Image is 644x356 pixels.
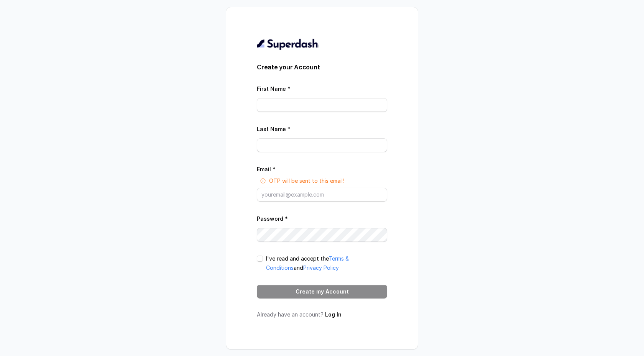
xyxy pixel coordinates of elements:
[257,166,276,172] label: Email *
[257,285,387,299] button: Create my Account
[269,177,344,185] p: OTP will be sent to this email!
[257,62,387,72] h3: Create your Account
[257,126,291,132] label: Last Name *
[257,215,288,222] label: Password *
[325,311,342,318] a: Log In
[266,254,387,272] p: I've read and accept the and
[257,188,387,202] input: youremail@example.com
[257,85,291,92] label: First Name *
[266,255,349,271] a: Terms & Conditions
[257,311,387,318] p: Already have an account?
[257,38,319,50] img: light.svg
[303,264,339,271] a: Privacy Policy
